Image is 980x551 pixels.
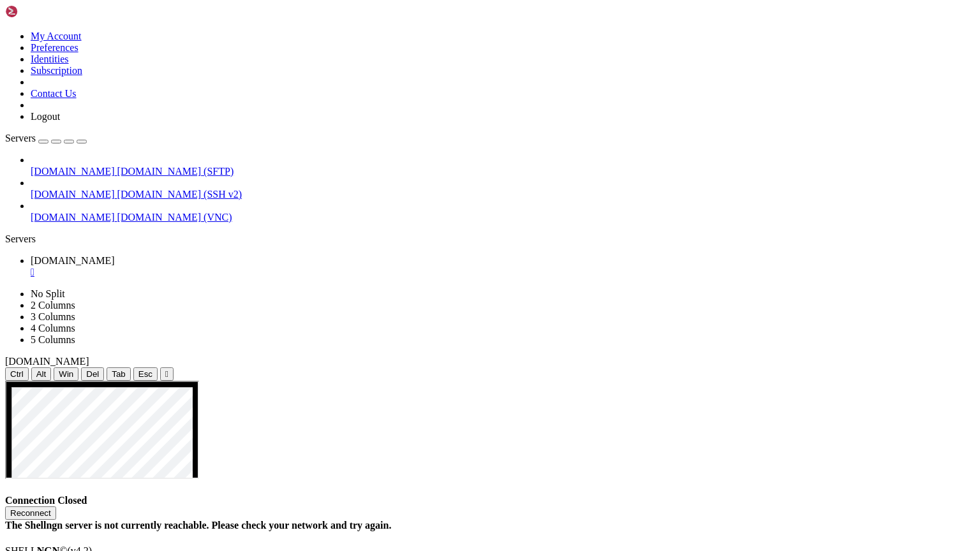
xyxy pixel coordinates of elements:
[31,111,60,122] a: Logout
[31,367,52,381] button: Alt
[31,42,78,53] a: Preferences
[138,369,152,379] span: Esc
[107,367,131,381] button: Tab
[31,166,115,177] span: [DOMAIN_NAME]
[160,367,174,381] button: 
[31,212,975,223] a: [DOMAIN_NAME] [DOMAIN_NAME] (VNC)
[31,54,69,64] a: Identities
[31,166,975,177] a: [DOMAIN_NAME] [DOMAIN_NAME] (SFTP)
[31,311,75,322] a: 3 Columns
[133,367,158,381] button: Esc
[5,5,78,18] img: Shellngn
[5,356,89,367] span: [DOMAIN_NAME]
[31,177,975,200] li: [DOMAIN_NAME] [DOMAIN_NAME] (SSH v2)
[86,369,99,379] span: Del
[31,212,115,223] span: [DOMAIN_NAME]
[10,369,24,379] span: Ctrl
[31,200,975,223] li: [DOMAIN_NAME] [DOMAIN_NAME] (VNC)
[31,334,75,345] a: 5 Columns
[36,369,47,379] span: Alt
[59,369,73,379] span: Win
[31,154,975,177] li: [DOMAIN_NAME] [DOMAIN_NAME] (SFTP)
[5,367,29,381] button: Ctrl
[31,255,115,266] span: [DOMAIN_NAME]
[31,323,75,334] a: 4 Columns
[54,367,78,381] button: Win
[31,31,82,41] a: My Account
[5,495,87,506] span: Connection Closed
[31,189,975,200] a: [DOMAIN_NAME] [DOMAIN_NAME] (SSH v2)
[165,369,168,379] div: 
[5,133,36,143] span: Servers
[117,166,234,177] span: [DOMAIN_NAME] (SFTP)
[112,369,126,379] span: Tab
[31,288,65,299] a: No Split
[31,255,975,278] a: h.ycloud.info
[5,133,87,143] a: Servers
[31,189,115,200] span: [DOMAIN_NAME]
[31,267,975,278] a: 
[31,65,82,76] a: Subscription
[5,506,56,520] button: Reconnect
[81,367,104,381] button: Del
[31,88,77,99] a: Contact Us
[31,300,75,311] a: 2 Columns
[5,233,975,245] div: Servers
[117,212,232,223] span: [DOMAIN_NAME] (VNC)
[5,520,975,531] div: The Shellngn server is not currently reachable. Please check your network and try again.
[117,189,242,200] span: [DOMAIN_NAME] (SSH v2)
